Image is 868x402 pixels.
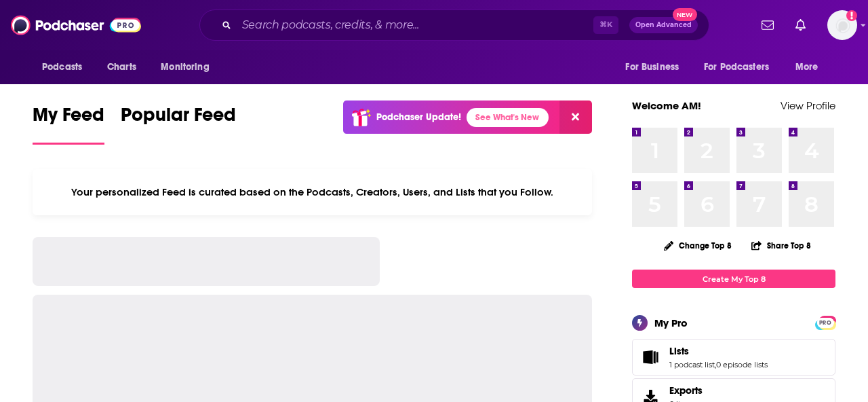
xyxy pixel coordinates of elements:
[669,360,715,369] a: 1 podcast list
[632,99,701,112] a: Welcome AM!
[98,54,144,80] a: Charts
[827,10,857,40] span: Logged in as andrewmorrissey
[616,54,696,80] button: open menu
[654,316,688,329] div: My Pro
[199,10,709,41] div: Search podcasts, credits, & more...
[846,10,857,21] svg: Add a profile image
[637,348,664,367] a: Lists
[11,12,141,38] img: Podchaser - Follow, Share and Rate Podcasts
[786,54,835,80] button: open menu
[161,58,209,77] span: Monitoring
[827,10,857,40] button: Show profile menu
[827,10,857,40] img: User Profile
[781,99,835,112] a: View Profile
[751,232,812,259] button: Share Top 8
[715,360,716,369] span: ,
[121,103,236,134] span: Popular Feed
[376,111,461,123] p: Podchaser Update!
[237,14,593,36] input: Search podcasts, credits, & more...
[790,14,811,37] a: Show notifications dropdown
[107,58,136,77] span: Charts
[756,14,779,37] a: Show notifications dropdown
[42,58,82,77] span: Podcasts
[704,58,769,77] span: For Podcasters
[33,169,592,215] div: Your personalized Feed is curated based on the Podcasts, Creators, Users, and Lists that you Follow.
[33,103,104,134] span: My Feed
[151,54,226,80] button: open menu
[716,360,768,369] a: 0 episode lists
[121,103,236,145] a: Popular Feed
[656,237,740,254] button: Change Top 8
[817,318,833,328] span: PRO
[669,384,703,397] span: Exports
[632,270,835,288] a: Create My Top 8
[795,58,818,77] span: More
[467,108,549,127] a: See What's New
[593,16,618,34] span: ⌘ K
[817,317,833,327] a: PRO
[635,22,692,29] span: Open Advanced
[33,103,104,145] a: My Feed
[695,54,789,80] button: open menu
[629,17,698,33] button: Open AdvancedNew
[632,339,835,376] span: Lists
[625,58,679,77] span: For Business
[669,345,689,357] span: Lists
[669,345,768,357] a: Lists
[33,54,100,80] button: open menu
[673,8,697,21] span: New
